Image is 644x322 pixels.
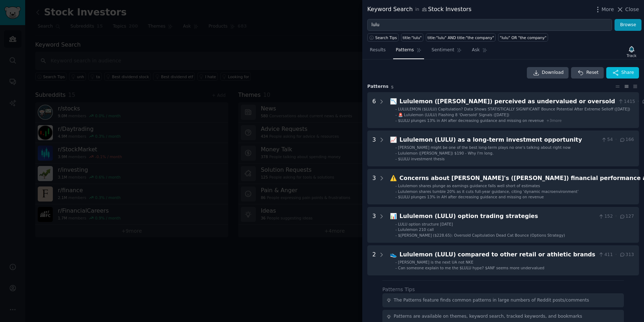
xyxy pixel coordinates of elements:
span: Download [542,70,564,76]
a: Download [527,67,569,79]
div: "lulu" OR "the company" [500,35,547,40]
span: Close [625,6,639,13]
a: Results [367,44,388,59]
span: · [615,137,617,143]
span: 313 [619,252,634,258]
div: Track [627,53,636,58]
span: More [602,6,614,13]
span: Reset [586,70,598,76]
a: Patterns [393,44,424,59]
span: 127 [619,213,634,220]
span: $LULU investment thesis [398,157,445,161]
button: Track [624,44,639,59]
span: 📈 [390,136,397,143]
span: $[PERSON_NAME] ($228.65): Oversold Capitulation Dead Cat Bounce (Options Strategy) [398,233,565,237]
button: Search Tips [367,33,399,42]
a: Sentiment [429,44,464,59]
div: - [395,233,397,238]
span: $LULU plunges 13% in AH after decreasing guidance and missing on revenue [398,118,544,123]
button: More [594,6,614,13]
span: Share [621,70,634,76]
a: title:"lulu" [401,33,423,42]
span: ⚠️ [390,175,397,181]
div: - [395,194,397,199]
div: - [395,189,397,194]
span: · [615,252,617,258]
span: Lululemon shares plunge as earnings guidance falls well short of estimates [398,184,540,188]
span: LULULEMON ($LULU) Capitulation? Data Shows STATISTICALLY SIGNIFICANT Bounce Potential After Extre... [398,107,630,111]
div: Patterns are available on themes, keyword search, tracked keywords, and bookmarks [394,313,582,320]
a: Ask [469,44,490,59]
span: + 3 more [546,118,562,123]
span: Lululemon 210 call [398,227,434,232]
span: 📊 [390,213,397,219]
span: 54 [601,137,613,143]
div: Keyword Search Stock Investors [367,5,471,14]
button: Reset [571,67,603,79]
div: 3 [372,136,376,161]
div: - [395,145,397,150]
span: 👟 [390,251,397,258]
span: Patterns [396,47,414,53]
div: - [395,227,397,232]
span: Pattern s [367,84,388,90]
a: title:"lulu" AND title:"the company" [426,33,496,42]
span: [PERSON_NAME] is the next UA not NKE [398,260,474,264]
div: 6 [372,97,376,123]
div: - [395,112,397,117]
span: LULU option structure [DATE] [398,222,453,226]
span: 411 [598,252,613,258]
span: Results [370,47,386,53]
span: · [638,99,639,105]
span: 166 [619,137,634,143]
span: 5 [391,85,394,89]
span: Lululemon shares tumble 20% as it cuts full-year guidance, citing ‘dynamic macroenvironment’ [398,189,579,194]
div: 3 [372,174,376,200]
button: Close [616,6,639,13]
span: 152 [598,213,613,220]
div: Lululemon (LULU) as a long-term investment opportunity [400,136,599,145]
div: - [395,260,397,265]
div: Lululemon (LULU) option trading strategies [400,212,596,221]
span: in [415,6,419,13]
span: 1415 [618,99,635,105]
span: $LULU plunges 13% in AH after decreasing guidance and missing on revenue [398,195,544,199]
div: - [395,265,397,270]
div: - [395,183,397,188]
div: 3 [372,212,376,238]
div: - [395,151,397,156]
input: Try a keyword related to your business [367,19,612,31]
span: Sentiment [432,47,454,53]
div: Lululemon (LULU) compared to other retail or athletic brands [400,250,596,259]
div: The Patterns feature finds common patterns in large numbers of Reddit posts/comments [394,297,589,304]
div: title:"lulu" [403,35,422,40]
button: Browse [615,19,641,31]
div: 2 [372,250,376,270]
div: - [395,118,397,123]
div: - [395,106,397,112]
div: - [395,222,397,227]
span: [PERSON_NAME] might be one of the best long-term plays no one’s talking about right now [398,145,571,150]
div: Lululemon ([PERSON_NAME]) perceived as undervalued or oversold [400,97,615,106]
span: Search Tips [375,35,397,40]
span: 📉 [390,98,397,105]
a: "lulu" OR "the company" [498,33,548,42]
span: Can someone explain to me the $LULU hype? $ANF seems more undervalued [398,266,544,270]
span: Lululemon ([PERSON_NAME]) $190 - Why I'm long. [398,151,494,155]
span: Ask [472,47,480,53]
span: 🚨 Lululemon (LULU) Flashing 8 'Oversold' Signals ([DATE]) [398,113,510,117]
span: · [615,213,617,220]
div: - [395,156,397,161]
label: Patterns Tips [382,287,415,292]
div: title:"lulu" AND title:"the company" [427,35,494,40]
button: Share [606,67,639,79]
